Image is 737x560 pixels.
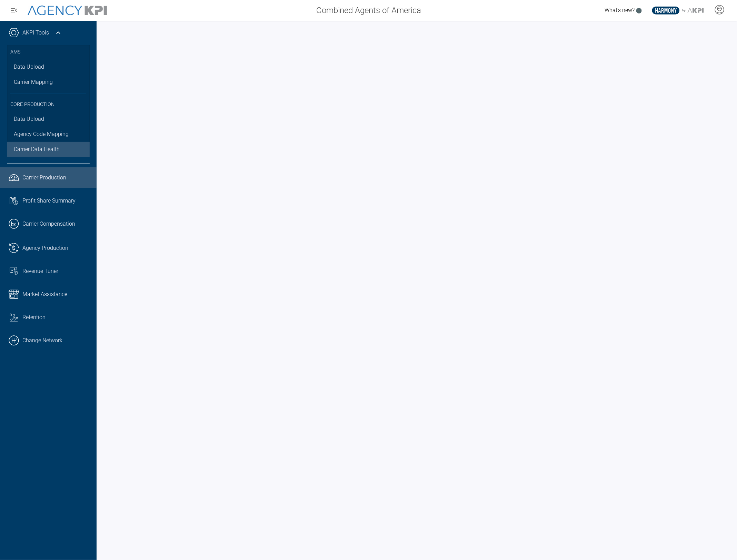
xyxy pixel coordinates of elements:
[7,127,90,142] a: Agency Code Mapping
[22,197,76,205] span: Profit Share Summary
[316,4,421,17] span: Combined Agents of America
[22,174,66,182] span: Carrier Production
[10,45,86,59] h3: AMS
[22,244,68,252] span: Agency Production
[14,145,60,154] span: Carrier Data Health
[22,29,49,37] a: AKPI Tools
[22,313,90,322] div: Retention
[7,59,90,75] a: Data Upload
[605,7,635,13] span: What's new?
[7,111,90,127] a: Data Upload
[22,220,75,228] span: Carrier Compensation
[22,290,67,298] span: Market Assistance
[7,75,90,90] a: Carrier Mapping
[22,267,58,275] span: Revenue Tuner
[7,142,90,157] a: Carrier Data Health
[10,93,86,112] h3: Core Production
[28,6,107,16] img: AgencyKPI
